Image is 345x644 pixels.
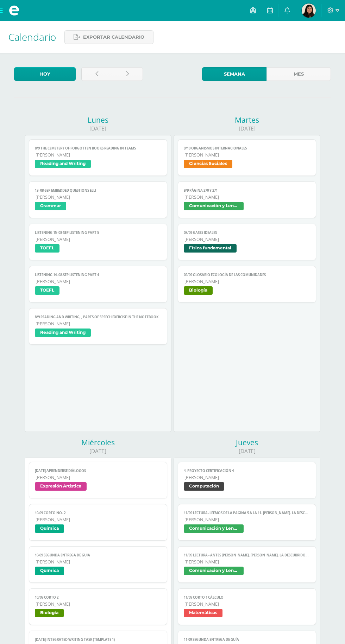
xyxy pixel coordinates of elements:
span: [PERSON_NAME] [184,474,310,480]
span: [PERSON_NAME] [184,279,310,285]
a: 11/09 LECTURA - Antes [PERSON_NAME]. [PERSON_NAME]. La descubridora del radio (Digital)[PERSON_NA... [178,546,316,583]
img: d66720014760d80f5c098767f9c1150e.png [302,4,316,18]
span: [PERSON_NAME] [36,601,161,607]
a: 10/09 Corto 2[PERSON_NAME]Biología [29,588,167,625]
span: [PERSON_NAME] [184,194,310,200]
span: [PERSON_NAME] [36,152,161,158]
a: Hoy [14,67,76,81]
span: [PERSON_NAME] [184,559,310,565]
a: 13- 08-sep Embedded questions ELLI[PERSON_NAME]Grammar [29,181,167,218]
span: Computación [184,482,224,491]
span: Ciencias Sociales [184,160,232,168]
span: TOEFL [35,244,59,253]
span: 13- 08-sep Embedded questions ELLI [35,188,161,193]
span: Exportar calendario [83,31,144,44]
span: LISTENING 14- 08-sep Listening part 4 [35,273,161,277]
span: Comunicación y Lenguaje [184,202,244,210]
div: [DATE] [174,447,320,455]
a: LISTENING 15- 08-sep Listening part 5[PERSON_NAME]TOEFL [29,224,167,260]
span: Física fundamental [184,244,237,253]
span: [PERSON_NAME] [36,236,161,242]
span: [PERSON_NAME] [36,559,161,565]
span: Comunicación y Lenguaje [184,567,244,575]
a: [DATE] Aprenderse diálogos[PERSON_NAME]Expresión Artística [29,462,167,498]
a: 8/9 Reading and Writing, , Parts of speech exercise in the notebook[PERSON_NAME]Reading and Writing [29,308,167,345]
span: 8/9 The Cemetery of Forgotten books reading in TEAMS [35,146,161,151]
div: Miércoles [25,438,171,447]
span: [PERSON_NAME] [36,474,161,480]
span: Expresión Artística [35,482,87,491]
a: 03/09 Glosario Ecología de las comunidades[PERSON_NAME]Biología [178,266,316,302]
a: 9/10 Organismos Internacionales[PERSON_NAME]Ciencias Sociales [178,139,316,176]
a: 8/9 The Cemetery of Forgotten books reading in TEAMS[PERSON_NAME]Reading and Writing [29,139,167,176]
span: 9/9 Página 270 y 271 [184,188,310,193]
span: [PERSON_NAME] [36,279,161,285]
div: [DATE] [25,447,171,455]
span: Matemáticas [184,609,222,617]
span: Biología [35,609,64,617]
span: 10-09 CORTO No. 2 [35,511,161,515]
span: 8/9 Reading and Writing, , Parts of speech exercise in the notebook [35,315,161,319]
a: 10-09 SEGUNDA ENTREGA DE GUÍA[PERSON_NAME]Química [29,546,167,583]
span: Reading and Writing [35,329,91,337]
span: 11/09 Corto 1 Cálculo [184,595,310,600]
span: 08/09 Gases Ideales [184,230,310,235]
span: 9/10 Organismos Internacionales [184,146,310,151]
span: [PERSON_NAME] [36,321,161,327]
span: 11-09 SEGUNDA ENTREGA DE GUÍA [184,637,310,642]
a: 10-09 CORTO No. 2[PERSON_NAME]Química [29,504,167,541]
span: [DATE] Integrated Writing Task (Template 1) [35,637,161,642]
a: Exportar calendario [64,30,153,44]
span: Química [35,524,64,533]
a: 08/09 Gases Ideales[PERSON_NAME]Física fundamental [178,224,316,260]
span: [PERSON_NAME] [184,152,310,158]
a: 11/09 Corto 1 Cálculo[PERSON_NAME]Matemáticas [178,588,316,625]
div: Lunes [25,115,171,125]
span: 10/09 Corto 2 [35,595,161,600]
span: Calendario [8,30,56,44]
span: [PERSON_NAME] [36,194,161,200]
span: [DATE] Aprenderse diálogos [35,468,161,473]
span: [PERSON_NAME] [184,601,310,607]
a: 9/9 Página 270 y 271[PERSON_NAME]Comunicación y Lenguaje [178,181,316,218]
span: Biología [184,286,213,295]
span: Química [35,567,64,575]
a: 4. Proyecto Certificación 4[PERSON_NAME]Computación [178,462,316,498]
a: Mes [266,67,331,81]
span: Grammar [35,202,66,210]
div: Martes [174,115,320,125]
span: 4. Proyecto Certificación 4 [184,468,310,473]
div: Jueves [174,438,320,447]
span: Comunicación y Lenguaje [184,524,244,533]
span: 10-09 SEGUNDA ENTREGA DE GUÍA [35,553,161,557]
span: [PERSON_NAME] [184,236,310,242]
span: LISTENING 15- 08-sep Listening part 5 [35,230,161,235]
span: 11/09 LECTURA- Leemos de la página 5 a la 11. [PERSON_NAME]. La descubridora del radio [184,511,310,515]
a: Semana [202,67,266,81]
div: [DATE] [25,125,171,132]
div: [DATE] [174,125,320,132]
span: TOEFL [35,286,59,295]
span: 11/09 LECTURA - Antes [PERSON_NAME]. [PERSON_NAME]. La descubridora del radio (Digital) [184,553,310,557]
a: 11/09 LECTURA- Leemos de la página 5 a la 11. [PERSON_NAME]. La descubridora del radio[PERSON_NAM... [178,504,316,541]
a: LISTENING 14- 08-sep Listening part 4[PERSON_NAME]TOEFL [29,266,167,302]
span: Reading and Writing [35,160,91,168]
span: 03/09 Glosario Ecología de las comunidades [184,273,310,277]
span: [PERSON_NAME] [36,517,161,523]
span: [PERSON_NAME] [184,517,310,523]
